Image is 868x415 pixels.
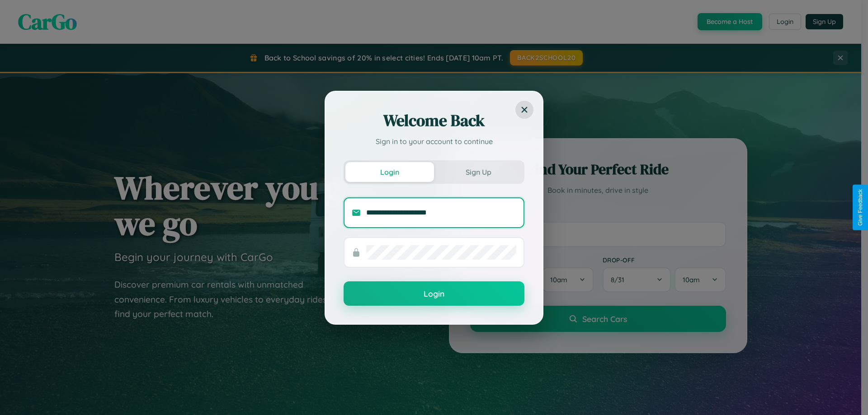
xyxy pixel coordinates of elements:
[344,136,524,147] p: Sign in to your account to continue
[434,162,523,182] button: Sign Up
[344,110,524,131] h2: Welcome Back
[857,189,863,226] div: Give Feedback
[344,281,524,306] button: Login
[345,162,434,182] button: Login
